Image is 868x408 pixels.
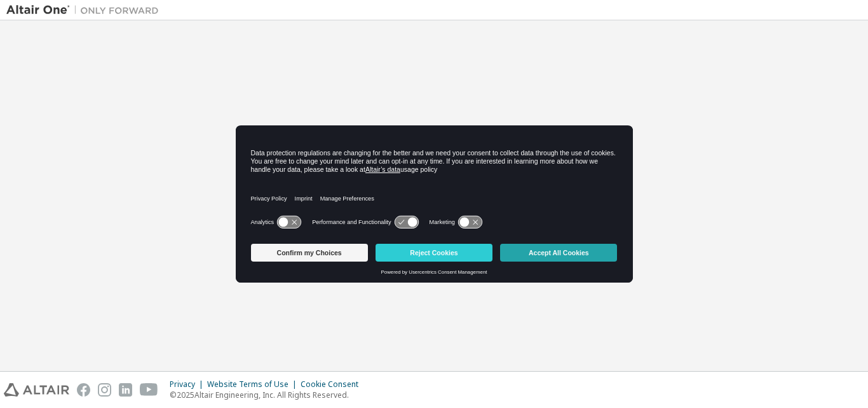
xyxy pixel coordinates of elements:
img: Altair One [6,4,165,17]
p: © 2025 Altair Engineering, Inc. All Rights Reserved. [170,390,366,400]
img: instagram.svg [98,383,111,397]
div: Cookie Consent [301,379,366,390]
img: facebook.svg [77,383,90,397]
div: Privacy [170,379,207,390]
div: Website Terms of Use [207,379,301,390]
img: linkedin.svg [119,383,132,397]
img: altair_logo.svg [4,383,69,397]
img: youtube.svg [140,383,158,397]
